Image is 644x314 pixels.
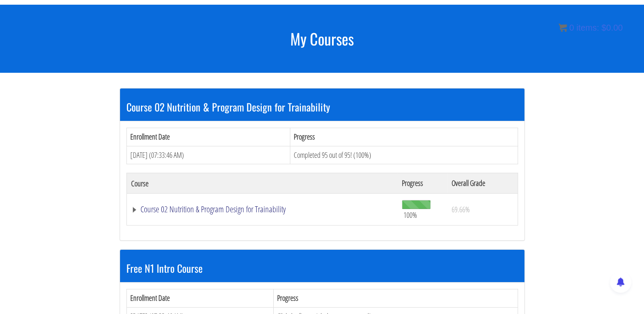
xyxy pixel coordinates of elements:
[398,173,447,194] th: Progress
[126,128,290,146] th: Enrollment Date
[404,210,417,220] span: 100%
[290,146,518,164] td: Completed 95 out of 95! (100%)
[447,173,518,194] th: Overall Grade
[126,101,518,112] h3: Course 02 Nutrition & Program Design for Trainability
[131,205,394,214] a: Course 02 Nutrition & Program Design for Trainability
[126,263,518,274] h3: Free N1 Intro Course
[601,23,623,32] bdi: 0.00
[447,194,518,226] td: 69.66%
[601,23,606,32] span: $
[290,128,518,146] th: Progress
[569,23,574,32] span: 0
[126,173,398,194] th: Course
[558,23,623,32] a: 0 items: $0.00
[576,23,599,32] span: items:
[126,146,290,164] td: [DATE] (07:33:46 AM)
[558,23,567,32] img: icon11.png
[126,289,274,308] th: Enrollment Date
[274,289,518,308] th: Progress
